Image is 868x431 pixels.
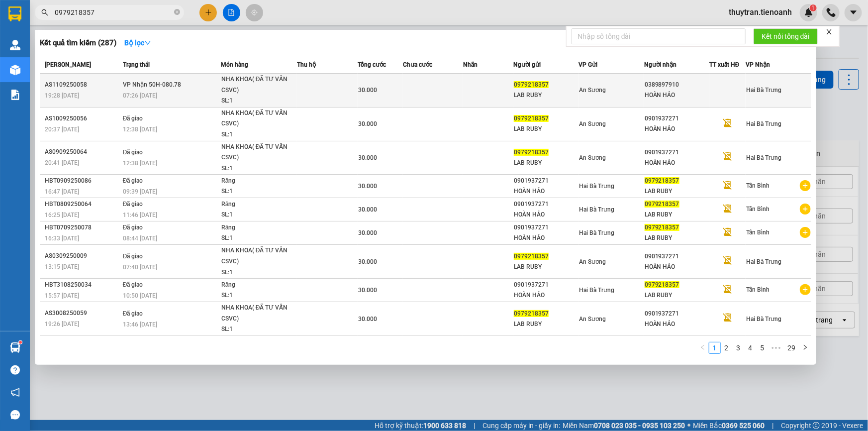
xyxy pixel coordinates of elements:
span: Đã giao [123,224,143,231]
span: question-circle [10,365,20,375]
div: HBT3108250034 [45,280,120,290]
span: 07:26 [DATE] [123,92,157,99]
span: message [10,410,20,420]
span: Hai Bà Trưng [579,206,614,213]
span: 0979218357 [514,149,549,156]
div: 0901937271 [514,199,578,210]
div: LAB RUBY [645,233,709,243]
span: An Sương [579,316,606,323]
div: SL: 1 [221,324,296,335]
img: warehouse-icon [10,40,20,50]
span: 30.000 [358,154,377,161]
span: VP Gửi [579,61,597,68]
li: 4 [745,342,757,354]
span: Đã giao [123,310,143,317]
span: Thu hộ [297,61,316,68]
img: warehouse-icon [10,65,20,75]
span: VP Nhận [746,61,770,68]
span: Hai Bà Trưng [579,287,614,294]
li: 5 [757,342,769,354]
div: SL: 1 [221,96,296,107]
span: Chưa cước [403,61,432,68]
span: 11:46 [DATE] [123,212,157,218]
span: Người gửi [513,61,541,68]
span: 0979218357 [645,201,679,208]
div: NHA KHOA( ĐÃ TƯ VẤN CSVC) [221,74,296,96]
div: LAB RUBY [514,262,578,272]
span: Nhãn [463,61,478,68]
div: 0901937271 [514,176,578,186]
div: 0901937271 [645,113,709,124]
div: HOÀN HẢO [645,262,709,272]
span: Hai Bà Trưng [746,154,781,161]
span: 30.000 [358,287,377,294]
span: An Sương [579,87,606,94]
div: SL: 1 [221,129,296,140]
img: solution-icon [10,90,20,100]
span: Món hàng [221,61,248,68]
div: HOÀN HẢO [645,90,709,101]
input: Tìm tên, số ĐT hoặc mã đơn [55,7,172,18]
span: left [700,344,706,350]
a: 3 [733,342,744,353]
div: LAB RUBY [645,290,709,301]
span: right [802,344,808,350]
span: 15:57 [DATE] [45,292,79,299]
div: HOÀN HẢO [514,290,578,301]
span: VP Nhận 50H-080.78 [123,81,181,88]
div: 0901937271 [514,280,578,290]
button: Kết nối tổng đài [754,28,818,44]
span: Tân Bình [746,182,770,189]
li: Next Page [799,342,811,354]
img: logo-vxr [8,6,21,21]
span: 30.000 [358,229,377,236]
div: LAB RUBY [514,90,578,101]
span: Tân Bình [746,206,770,213]
div: NHA KHOA( ĐÃ TƯ VẤN CSVC) [221,245,296,267]
span: close-circle [174,8,180,17]
span: 09:39 [DATE] [123,188,157,195]
div: LAB RUBY [645,210,709,220]
span: An Sương [579,154,606,161]
span: 0979218357 [645,281,679,288]
strong: Bộ lọc [124,39,151,47]
span: Tân Bình [746,286,770,293]
span: 0979218357 [645,177,679,184]
li: 1 [709,342,721,354]
span: 0979218357 [645,224,679,231]
span: Đã giao [123,177,143,184]
span: Đã giao [123,253,143,260]
div: HOÀN HẢO [645,158,709,168]
span: plus-circle [800,180,811,191]
span: 16:33 [DATE] [45,235,79,242]
span: 30.000 [358,183,377,190]
span: Hai Bà Trưng [746,120,781,127]
div: AS1009250056 [45,113,120,124]
span: Hai Bà Trưng [579,229,614,236]
div: SL: 1 [221,210,296,220]
span: 07:40 [DATE] [123,264,157,271]
div: AS3008250059 [45,308,120,319]
button: left [697,342,709,354]
span: Đã giao [123,281,143,288]
div: AS1109250058 [45,80,120,90]
input: Nhập số tổng đài [572,28,746,44]
div: HOÀN HẢO [514,233,578,243]
span: 10:50 [DATE] [123,292,157,299]
span: 30.000 [358,258,377,265]
div: NHA KHOA( ĐÃ TƯ VẤN CSVC) [221,108,296,129]
img: warehouse-icon [10,342,20,353]
span: Kết nối tổng đài [762,31,810,42]
li: Next 5 Pages [769,342,784,354]
div: Răng [221,222,296,233]
span: 0979218357 [514,253,549,260]
h3: Kết quả tìm kiếm ( 287 ) [40,38,116,48]
span: 30.000 [358,120,377,127]
span: Tân Bình [746,229,770,236]
div: Răng [221,199,296,210]
div: SL: 1 [221,233,296,244]
span: 30.000 [358,316,377,323]
div: SL: 1 [221,267,296,278]
span: Đã giao [123,201,143,208]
